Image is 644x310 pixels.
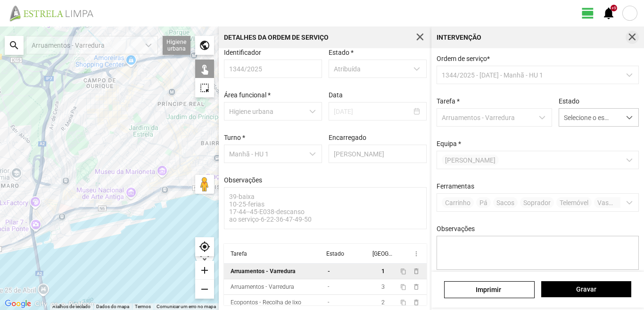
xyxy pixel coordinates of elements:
[437,225,475,232] label: Observações
[2,298,33,310] a: Abrir esta área no Google Maps (abre uma nova janela)
[437,97,460,105] label: Tarefa *
[381,299,385,306] span: 2
[413,250,420,258] span: more_vert
[381,268,385,275] span: 1
[437,182,474,190] label: Ferramentas
[400,267,408,275] button: content_copy
[231,299,301,306] div: Ecopontos - Recolha de lixo
[541,281,631,297] button: Gravar
[328,284,330,290] div: -
[372,250,392,257] div: [GEOGRAPHIC_DATA]
[231,268,296,275] div: Arruamentos - Varredura
[329,49,354,56] label: Estado *
[400,268,406,275] span: content_copy
[195,60,214,78] div: touch_app
[231,250,247,257] div: Tarefa
[559,97,579,105] label: Estado
[328,299,330,306] div: -
[195,78,214,97] div: highlight_alt
[2,298,33,310] img: Google
[620,109,639,126] div: dropdown trigger
[400,299,408,306] button: content_copy
[195,175,214,194] button: Arraste o Pegman para o mapa para abrir o Street View
[329,91,343,99] label: Data
[400,283,408,291] button: content_copy
[413,267,420,275] span: delete_outline
[195,280,214,299] div: remove
[224,34,329,41] div: Detalhes da Ordem de Serviço
[437,34,481,41] div: Intervenção
[195,36,214,55] div: public
[135,304,151,309] a: Termos (abre num novo separador)
[195,261,214,280] div: add
[437,140,461,147] label: Equipa *
[224,176,262,184] label: Observações
[231,284,294,290] div: Arruamentos - Varredura
[444,281,534,298] a: Imprimir
[413,299,420,306] span: delete_outline
[224,49,261,56] label: Identificador
[157,304,216,309] a: Comunicar um erro no mapa
[400,284,406,290] span: content_copy
[400,300,406,306] span: content_copy
[96,303,129,310] button: Dados do mapa
[437,55,490,62] span: Ordem de serviço
[602,6,616,20] span: notifications
[413,283,420,291] span: delete_outline
[381,284,385,290] span: 3
[224,134,245,141] label: Turno *
[546,285,626,293] span: Gravar
[328,268,330,275] div: -
[7,5,104,22] img: file
[163,36,190,55] div: Higiene urbana
[329,134,366,141] label: Encarregado
[5,36,24,55] div: search
[326,250,344,257] div: Estado
[224,91,271,99] label: Área funcional *
[559,109,620,126] span: Selecione o estado
[581,6,595,20] span: view_day
[611,5,617,11] div: +9
[195,237,214,256] div: my_location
